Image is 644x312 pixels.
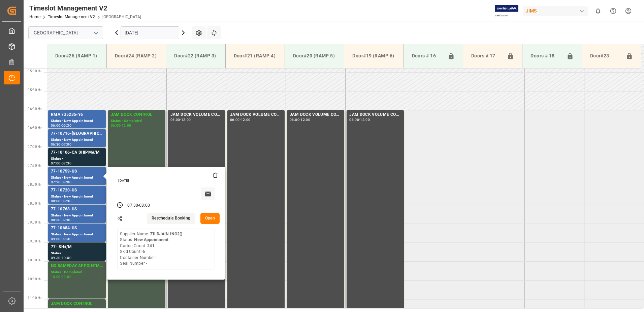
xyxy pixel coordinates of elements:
div: 12:00 [181,118,191,121]
div: Timeslot Management V2 [29,3,141,13]
div: 07:00 [51,162,61,165]
b: ZILDJAIN INO2() [150,232,182,236]
div: Status - Completed [51,269,103,275]
button: Open [200,213,220,224]
b: 6 [142,249,145,254]
span: 05:00 Hr [28,69,41,73]
div: Door#25 (RAMP 1) [53,50,101,62]
div: Supplier Name - Status - Carton Count - Skid Count - Container Number - Seal Number - [120,231,182,267]
span: 08:00 Hr [28,183,41,186]
div: - [120,124,121,127]
span: 06:30 Hr [28,126,41,130]
div: - [359,118,360,121]
div: - [61,181,62,184]
div: Door#22 (RAMP 3) [171,50,220,62]
div: 07:30 [51,181,61,184]
span: 10:30 Hr [28,277,41,281]
div: JAM DOCK CONTROL [111,111,163,118]
div: 11:00 [62,275,71,278]
div: - [61,124,62,127]
div: JAM DOCK VOLUME CONTROL [170,111,222,118]
div: 12:00 [360,118,370,121]
span: 06:00 Hr [28,107,41,111]
div: - [180,118,181,121]
div: RMA 735235-Y6 [51,111,103,118]
div: 77-10106-CA SHIPM#/M [51,149,103,156]
button: show 0 new notifications [590,3,606,19]
div: 77-10720-US [51,187,103,194]
a: Timeslot Management V2 [48,15,95,19]
div: Door#21 (RAMP 4) [231,50,279,62]
div: 08:00 [139,203,150,209]
div: 77-10768-US [51,206,103,213]
div: - [61,218,62,222]
div: Status - New Appointment [51,213,103,218]
div: Doors # 17 [469,50,504,62]
div: 12:00 [241,118,251,121]
span: 10:00 Hr [28,258,41,262]
div: Status - New Appointment [51,232,103,237]
div: Door#19 (RAMP 6) [350,50,398,62]
div: - [61,275,62,278]
div: - [299,118,300,121]
button: JIMS [523,4,590,17]
div: 12:00 [122,124,131,127]
b: New Appointment [134,237,168,242]
div: 09:30 [51,256,61,259]
div: 08:00 [62,181,71,184]
button: Help Center [606,3,621,19]
div: - [240,118,241,121]
div: 06:30 [51,143,61,146]
div: [DATE] [116,178,218,183]
div: 08:00 [51,200,61,203]
div: 07:30 [62,162,71,165]
div: - [61,143,62,146]
div: 77-10716-[GEOGRAPHIC_DATA] [51,130,103,137]
div: JAM DOCK VOLUME CONTROL [349,111,401,118]
div: Status - New Appointment [51,175,103,181]
div: Status - New Appointment [51,118,103,124]
div: Status - New Appointment [51,194,103,200]
div: 12:00 [300,118,310,121]
div: 07:30 [127,203,138,209]
div: 06:00 [349,118,359,121]
div: 06:30 [62,124,71,127]
a: Home [29,15,40,19]
div: Status - [51,251,103,256]
div: 08:30 [51,218,61,222]
div: Doors # 18 [528,50,563,62]
div: - [61,162,62,165]
div: 08:30 [62,200,71,203]
div: 10:00 [62,256,71,259]
input: Type to search/select [28,26,103,39]
div: 07:00 [62,143,71,146]
div: Door#23 [587,50,623,62]
div: Status - New Appointment [51,137,103,143]
div: Status - Completed [111,118,163,124]
div: 06:00 [290,118,299,121]
span: 07:30 Hr [28,164,41,167]
span: 09:00 Hr [28,220,41,224]
span: 05:30 Hr [28,88,41,92]
div: JIMS [523,6,588,16]
span: 09:30 Hr [28,239,41,243]
span: 08:30 Hr [28,202,41,205]
div: 77-10684-US [51,225,103,232]
div: 06:00 [51,124,61,127]
img: Exertis%20JAM%20-%20Email%20Logo.jpg_1722504956.jpg [495,5,518,17]
div: JAM DOCK VOLUME CONTROL [230,111,282,118]
span: 07:00 Hr [28,145,41,149]
div: 06:00 [170,118,180,121]
div: 09:30 [62,237,71,240]
div: Status - [51,156,103,162]
div: - [61,200,62,203]
button: Reschedule Booking [147,213,195,224]
div: - [138,203,139,209]
div: 77- SH#/M [51,244,103,251]
div: 10:00 [51,275,61,278]
span: 11:00 Hr [28,296,41,300]
div: JAM DOCK CONTROL [51,301,103,307]
div: Door#20 (RAMP 5) [290,50,339,62]
div: NO SAMEDAY APPOINTMENT [51,263,103,269]
div: JAM DOCK VOLUME CONTROL [290,111,342,118]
